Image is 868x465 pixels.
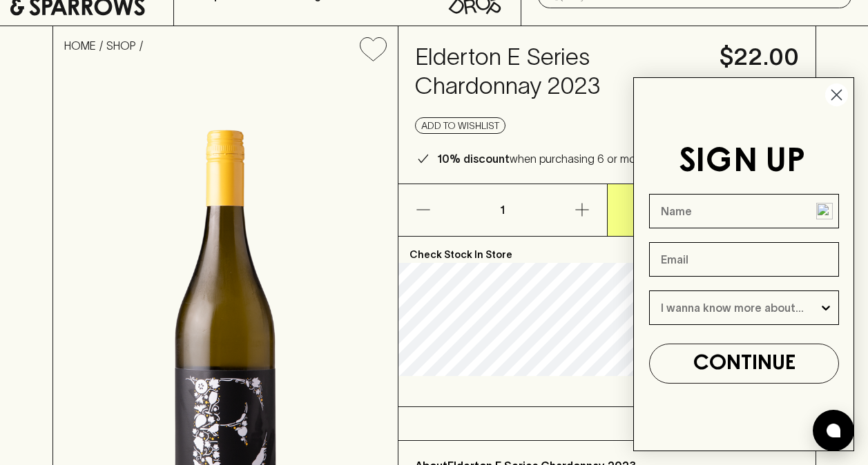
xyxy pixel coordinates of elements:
div: FLYOUT Form [619,63,868,465]
h4: $22.00 [720,43,799,72]
button: Add to wishlist [415,117,505,134]
p: Check Stock In Store [398,237,816,263]
b: 10% discount [437,152,510,165]
button: CONTINUE [649,344,839,384]
img: npw-badge-icon-locked.svg [816,203,833,219]
p: when purchasing 6 or more bottles [437,150,682,167]
input: Email [649,242,839,277]
a: SHOP [106,39,136,52]
button: ADD TO CART [608,184,816,236]
input: I wanna know more about... [661,291,819,324]
img: bubble-icon [827,424,840,437]
button: Show Options [819,291,833,324]
h4: Elderton E Series Chardonnay 2023 [415,43,703,101]
button: Add to wishlist [354,32,392,67]
p: 1 [486,184,519,236]
a: HOME [64,39,96,52]
input: Name [649,194,839,228]
span: SIGN UP [679,146,805,178]
button: Close dialog [824,83,849,107]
